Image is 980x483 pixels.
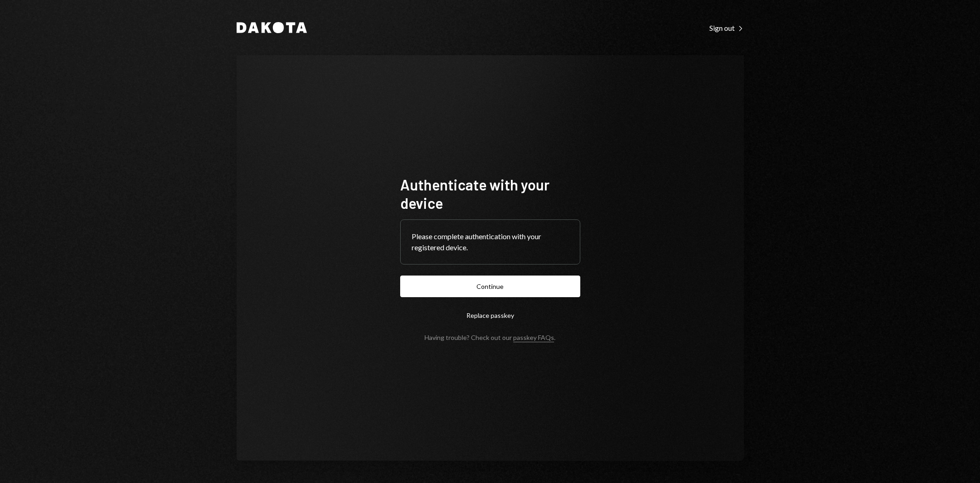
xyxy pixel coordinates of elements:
button: Replace passkey [400,305,580,326]
a: Sign out [709,23,744,33]
div: Having trouble? Check out our . [425,333,555,341]
a: passkey FAQs [513,333,554,342]
button: Continue [400,276,580,297]
h1: Authenticate with your device [400,175,580,212]
div: Please complete authentication with your registered device. [412,231,569,253]
div: Sign out [709,23,744,33]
